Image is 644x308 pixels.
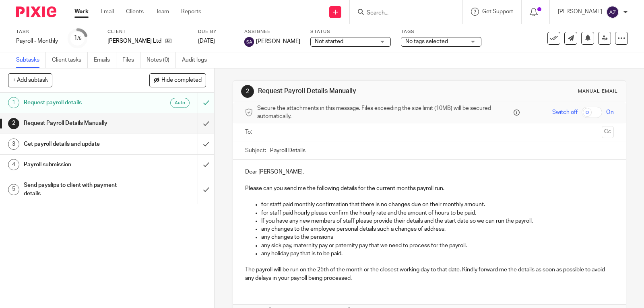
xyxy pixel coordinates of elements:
[8,184,19,195] div: 5
[245,266,614,282] p: The payroll will be run on the 25th of the month or the closest working day to that date. Kindly ...
[261,250,614,258] p: any holiday pay that is to be paid.
[24,138,134,150] h1: Get payroll details and update
[310,29,391,35] label: Status
[257,104,512,121] span: Secure the attachments in this message. Files exceeding the size limit (10MB) will be secured aut...
[24,117,134,129] h1: Request Payroll Details Manually
[77,36,82,41] small: /5
[261,233,614,241] p: any changes to the pensions
[258,87,446,95] h1: Request Payroll Details Manually
[606,6,619,19] img: svg%3E
[74,33,82,43] div: 1
[244,29,300,35] label: Assignee
[8,118,19,129] div: 2
[156,8,169,16] a: Team
[366,10,438,17] input: Search
[52,52,88,68] a: Client tasks
[244,37,254,47] img: svg%3E
[256,37,300,45] span: [PERSON_NAME]
[8,159,19,170] div: 4
[405,39,448,44] span: No tags selected
[181,8,201,16] a: Reports
[315,39,343,44] span: Not started
[552,108,578,116] span: Switch off
[8,73,52,87] button: + Add subtask
[16,52,46,68] a: Subtasks
[558,8,602,16] p: [PERSON_NAME]
[24,97,134,109] h1: Request payroll details
[74,8,89,16] a: Work
[482,9,513,14] span: Get Support
[107,29,188,35] label: Client
[147,52,176,68] a: Notes (0)
[149,73,206,87] button: Hide completed
[182,52,213,68] a: Audit logs
[161,77,202,84] span: Hide completed
[245,147,266,155] label: Subject:
[198,38,215,44] span: [DATE]
[16,29,58,35] label: Task
[602,126,614,138] button: Cc
[8,138,19,150] div: 3
[245,184,614,192] p: Please can you send me the following details for the current months payroll run.
[261,242,614,250] p: any sick pay, maternity pay or paternity pay that we need to process for the payroll.
[261,209,614,217] p: for staff paid hourly please confirm the hourly rate and the amount of hours to be paid.
[170,98,190,108] div: Auto
[261,201,614,209] p: for staff paid monthly confirmation that there is no changes due on their monthly amount.
[606,108,614,116] span: On
[578,88,618,95] div: Manual email
[16,6,56,17] img: Pixie
[24,179,134,200] h1: Send payslips to client with payment details
[401,29,481,35] label: Tags
[16,37,58,45] div: Payroll - Monthly
[198,29,234,35] label: Due by
[245,128,254,136] label: To:
[245,168,614,176] p: Dear [PERSON_NAME],
[261,225,614,233] p: any changes to the employee personal details such a changes of address.
[24,159,134,171] h1: Payroll submission
[107,37,161,45] p: [PERSON_NAME] Ltd
[101,8,114,16] a: Email
[261,217,614,225] p: If you have any new members of staff please provide their details and the start date so we can ru...
[122,52,140,68] a: Files
[126,8,144,16] a: Clients
[8,97,19,108] div: 1
[241,85,254,98] div: 2
[94,52,116,68] a: Emails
